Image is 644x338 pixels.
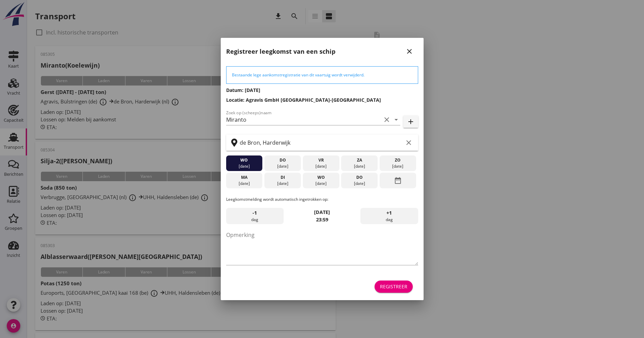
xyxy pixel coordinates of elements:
div: [DATE] [266,180,299,187]
div: [DATE] [228,180,261,187]
span: -1 [253,209,257,217]
i: add [407,118,415,126]
i: clear [383,116,391,124]
div: di [266,174,299,180]
i: date_range [394,174,402,187]
div: dag [226,208,284,224]
i: close [405,47,413,55]
span: +1 [386,209,392,217]
strong: 23:59 [316,216,328,223]
div: Registreer [380,283,407,290]
div: za [343,157,376,163]
div: zo [381,157,414,163]
h2: Registreer leegkomst van een schip [226,47,335,56]
div: [DATE] [304,163,337,169]
div: vr [304,157,337,163]
div: [DATE] [266,163,299,169]
input: Zoek op (scheeps)naam [226,114,381,125]
p: Leegkomstmelding wordt automatisch ingetrokken op: [226,196,418,202]
div: do [266,157,299,163]
div: wo [304,174,337,180]
div: dag [360,208,418,224]
div: [DATE] [343,180,376,187]
input: Zoek op terminal of plaats [240,137,403,148]
textarea: Opmerking [226,230,418,265]
div: ma [228,174,261,180]
h3: Datum: [DATE] [226,87,418,94]
div: [DATE] [228,163,261,169]
i: arrow_drop_down [392,116,400,124]
button: Registreer [375,281,413,293]
div: [DATE] [381,163,414,169]
div: wo [228,157,261,163]
div: [DATE] [304,180,337,187]
h3: Locatie: Agravis GmbH [GEOGRAPHIC_DATA]-[GEOGRAPHIC_DATA] [226,96,418,103]
div: [DATE] [343,163,376,169]
div: do [343,174,376,180]
strong: [DATE] [314,209,330,215]
i: clear [405,139,413,147]
div: Bestaande lege aankomstregistratie van dit vaartuig wordt verwijderd. [232,72,412,78]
